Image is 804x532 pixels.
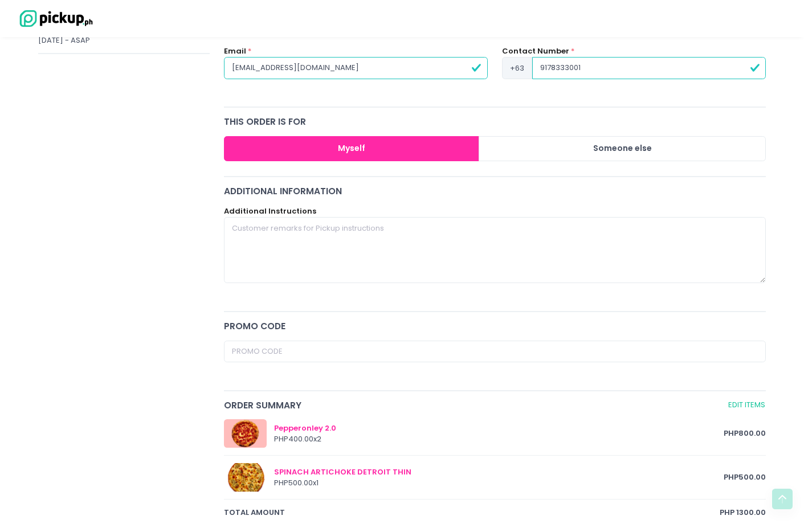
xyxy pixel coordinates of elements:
span: PHP 1300.00 [720,507,766,518]
div: Large button group [224,136,766,162]
div: Additional Information [224,185,766,198]
div: SPINACH ARTICHOKE DETROIT THIN [274,466,724,478]
button: Myself [224,136,480,162]
label: Contact Number [502,46,569,57]
div: [DATE] - ASAP [38,35,210,46]
span: total amount [224,507,720,518]
div: PHP 400.00 x 2 [274,433,724,445]
img: logo [14,9,94,28]
div: PHP 500.00 x 1 [274,477,724,489]
span: PHP 800.00 [724,428,766,439]
span: Order Summary [224,399,726,412]
div: Pepperonley 2.0 [274,423,724,434]
button: Someone else [479,136,766,162]
span: PHP 500.00 [724,472,766,483]
div: Promo code [224,320,766,333]
input: Contact Number [532,57,766,79]
label: Email [224,46,246,57]
label: Additional Instructions [224,206,316,217]
div: this order is for [224,115,766,128]
a: Edit Items [728,399,766,412]
input: Promo Code [224,341,766,362]
input: Email [224,57,488,79]
span: +63 [502,57,532,79]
